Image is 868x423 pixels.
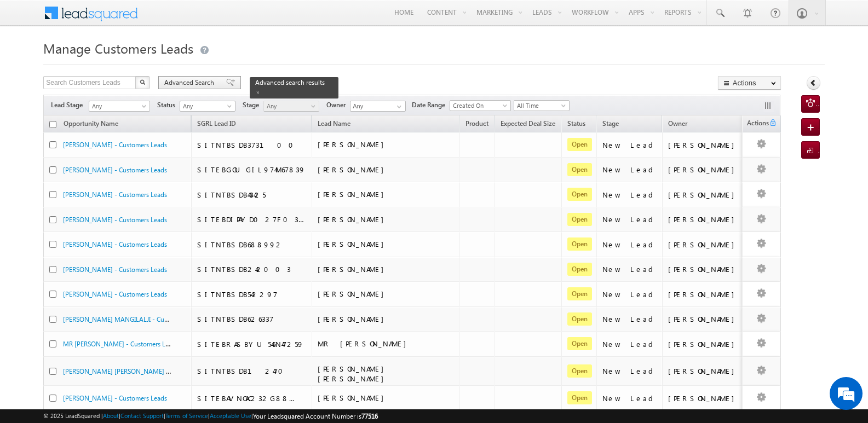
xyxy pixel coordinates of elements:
div: [PERSON_NAME] [668,190,740,200]
div: SITNTBSDB542297 [197,289,307,299]
input: Check all records [49,121,56,128]
a: [PERSON_NAME] MANGILALJI - Customers Leads [63,314,205,323]
a: Terms of Service [165,412,208,419]
span: Owner [668,119,687,128]
div: [PERSON_NAME] [668,165,740,175]
span: Open [567,312,592,326]
span: Any [89,101,146,111]
a: [PERSON_NAME] - Customers Leads [63,216,167,224]
span: Expected Deal Size [501,119,555,128]
a: SGRL Lead ID [192,118,242,132]
a: Opportunity Name [58,118,124,132]
a: Created On [450,100,511,111]
a: Any [89,101,150,112]
a: [PERSON_NAME] - Customers Leads [63,265,167,274]
span: Advanced Search [164,78,217,88]
div: SITNTBSDB12470 [197,366,307,376]
span: All Time [514,101,566,111]
div: [PERSON_NAME] [668,264,740,274]
span: Stage [602,119,619,128]
a: Any [180,101,235,112]
span: [PERSON_NAME] [318,289,389,298]
span: Advanced search results [255,78,325,86]
span: Manage Customers Leads [43,39,193,57]
span: Open [567,163,592,176]
a: [PERSON_NAME] - Customers Leads [63,394,167,402]
div: SITEBAVNOAC232G88108 [197,393,307,403]
a: Any [263,101,319,112]
a: Acceptable Use [210,412,251,419]
div: New Lead [602,289,657,299]
a: [PERSON_NAME] - Customers Leads [63,190,167,199]
a: Stage [597,118,624,132]
span: Product [465,119,488,128]
span: Open [567,263,592,276]
a: Expected Deal Size [495,118,561,132]
span: Your Leadsquared Account Number is [253,412,378,420]
div: SITEBRASBYU546N47259 [197,339,307,349]
span: MR [PERSON_NAME] [318,339,412,348]
span: Created On [450,101,507,111]
div: New Lead [602,339,657,349]
span: Lead Name [312,118,356,132]
a: Show All Items [391,101,405,112]
a: [PERSON_NAME] - Customers Leads [63,166,167,174]
div: New Lead [602,240,657,250]
div: SITEBDIPAYD027F03205 [197,215,307,224]
div: SITNTBSDB242003 [197,264,307,274]
div: SITNTBSDB443425 [197,190,307,200]
div: New Lead [602,215,657,224]
div: SITNTBSDB373100 [197,140,307,150]
div: SITEBGOUGIL974M67839 [197,165,307,175]
div: [PERSON_NAME] [668,289,740,299]
span: Status [157,100,180,110]
span: [PERSON_NAME] [318,215,389,224]
span: Open [567,337,592,350]
span: Open [567,364,592,378]
span: Actions [743,117,769,131]
div: [PERSON_NAME] [668,314,740,324]
input: Type to Search [350,101,406,112]
a: [PERSON_NAME] - Customers Leads [63,290,167,298]
div: [PERSON_NAME] [668,240,740,250]
div: SITNTBSDB626337 [197,314,307,324]
div: [PERSON_NAME] [668,393,740,403]
a: All Time [514,100,570,111]
div: New Lead [602,190,657,200]
a: MR [PERSON_NAME] - Customers Leads [63,339,179,348]
span: Open [567,213,592,226]
span: [PERSON_NAME] [318,264,389,274]
span: © 2025 LeadSquared | | | | | [43,411,378,421]
span: [PERSON_NAME] [318,140,389,149]
span: Open [567,188,592,201]
span: Stage [243,100,263,110]
span: [PERSON_NAME] [318,314,389,323]
button: Actions [718,76,781,90]
span: Any [180,101,232,111]
a: Contact Support [120,412,164,419]
div: New Lead [602,314,657,324]
span: [PERSON_NAME] [318,239,389,248]
img: Search [140,79,145,85]
span: SGRL Lead ID [197,119,236,128]
span: Lead Stage [51,100,87,110]
span: Open [567,287,592,300]
span: Open [567,138,592,151]
span: Opportunity Name [64,119,118,128]
div: New Lead [602,140,657,150]
a: [PERSON_NAME] - Customers Leads [63,141,167,149]
div: SITNTBSDB688992 [197,240,307,250]
div: New Lead [602,165,657,175]
a: Status [562,118,591,132]
a: About [103,412,119,419]
span: 77516 [361,412,378,420]
a: [PERSON_NAME] [PERSON_NAME] - Customers Leads [63,366,219,375]
div: New Lead [602,366,657,376]
span: Open [567,391,592,404]
a: [PERSON_NAME] - Customers Leads [63,240,167,248]
span: [PERSON_NAME] [PERSON_NAME] [318,364,389,383]
span: Owner [326,100,350,110]
div: [PERSON_NAME] [668,366,740,376]
div: [PERSON_NAME] [668,339,740,349]
span: Date Range [412,100,450,110]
